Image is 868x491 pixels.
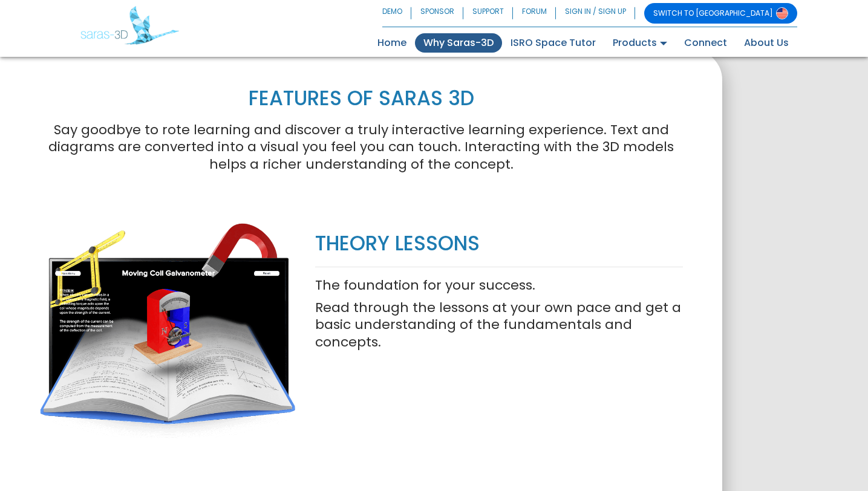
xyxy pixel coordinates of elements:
[644,3,797,24] a: SWITCH TO [GEOGRAPHIC_DATA]
[676,33,736,53] a: Connect
[315,277,683,294] p: The foundation for your success.
[369,33,415,53] a: Home
[604,33,676,53] a: Products
[80,6,179,45] img: Saras 3D
[382,3,411,24] a: DEMO
[463,3,513,24] a: SUPPORT
[315,299,683,351] p: Read through the lessons at your own pace and get a basic understanding of the fundamentals and c...
[39,216,297,445] img: theory-lessons
[39,86,683,112] p: FEATURES OF SARAS 3D
[776,7,788,19] img: Switch to USA
[39,122,683,174] p: Say goodbye to rote learning and discover a truly interactive learning experience. Text and diagr...
[315,231,683,257] p: THEORY LESSONS
[415,33,502,53] a: Why Saras-3D
[736,33,797,53] a: About Us
[513,3,556,24] a: FORUM
[502,33,604,53] a: ISRO Space Tutor
[411,3,463,24] a: SPONSOR
[556,3,635,24] a: SIGN IN / SIGN UP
